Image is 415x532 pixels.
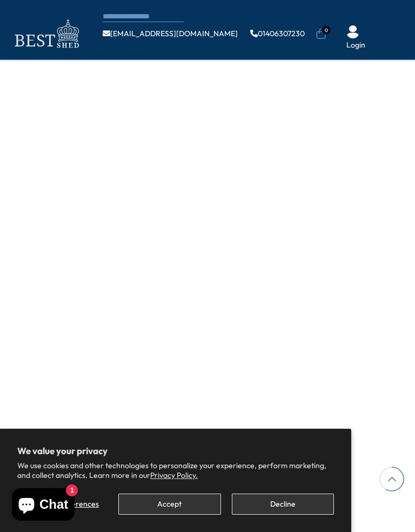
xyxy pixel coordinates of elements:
span: 0 [322,25,331,35]
a: Login [346,40,365,51]
img: logo [8,16,84,51]
button: Decline [232,494,334,515]
button: Accept [118,494,220,515]
a: 0 [316,29,326,39]
a: 01406307230 [250,30,305,37]
a: Privacy Policy. [150,470,198,480]
inbox-online-store-chat: Shopify online store chat [9,488,78,523]
p: We use cookies and other technologies to personalize your experience, perform marketing, and coll... [17,461,334,480]
h2: We value your privacy [17,446,334,456]
a: [EMAIL_ADDRESS][DOMAIN_NAME] [103,30,238,37]
img: User Icon [346,25,359,38]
